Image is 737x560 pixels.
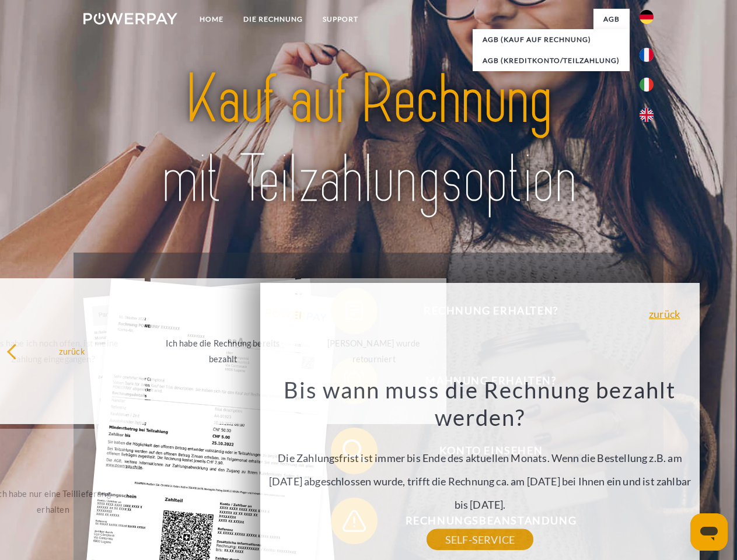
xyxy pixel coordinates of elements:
[649,309,680,319] a: zurück
[427,529,533,550] a: SELF-SERVICE
[83,13,177,24] img: logo-powerpay-white.svg
[640,78,654,92] img: it
[6,343,138,359] div: zurück
[111,56,626,223] img: title-powerpay_de.svg
[473,29,630,50] a: AGB (Kauf auf Rechnung)
[190,9,233,30] a: Home
[690,513,728,551] iframe: Schaltfläche zum Öffnen des Messaging-Fensters
[313,9,368,30] a: SUPPORT
[267,376,693,432] h3: Bis wann muss die Rechnung bezahlt werden?
[640,48,654,62] img: fr
[233,9,313,30] a: DIE RECHNUNG
[158,335,289,367] div: Ich habe die Rechnung bereits bezahlt
[267,376,693,540] div: Die Zahlungsfrist ist immer bis Ende des aktuellen Monats. Wenn die Bestellung z.B. am [DATE] abg...
[640,108,654,122] img: en
[473,50,630,71] a: AGB (Kreditkonto/Teilzahlung)
[593,9,630,30] a: agb
[640,10,654,24] img: de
